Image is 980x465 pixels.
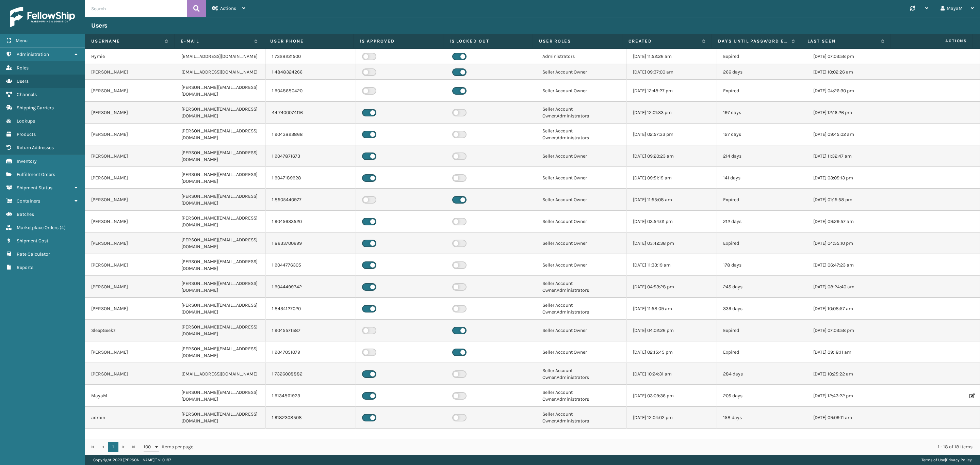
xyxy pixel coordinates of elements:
[17,238,48,244] span: Shipment Cost
[717,341,807,363] td: Expired
[536,102,626,124] td: Seller Account Owner,Administrators
[175,211,265,233] td: [PERSON_NAME][EMAIL_ADDRESS][DOMAIN_NAME]
[175,145,265,167] td: [PERSON_NAME][EMAIL_ADDRESS][DOMAIN_NAME]
[717,145,807,167] td: 214 days
[266,276,356,298] td: 1 9044499342
[85,233,175,254] td: [PERSON_NAME]
[85,276,175,298] td: [PERSON_NAME]
[16,38,28,44] span: Menu
[536,407,626,429] td: Seller Account Owner,Administrators
[108,442,118,452] a: 1
[946,458,972,462] a: Privacy Policy
[85,254,175,276] td: [PERSON_NAME]
[627,254,717,276] td: [DATE] 11:33:19 am
[807,385,897,407] td: [DATE] 12:43:22 pm
[144,442,193,452] span: items per page
[628,38,699,44] label: Created
[717,189,807,211] td: Expired
[921,458,945,462] a: Terms of Use
[536,385,626,407] td: Seller Account Owner,Administrators
[17,78,29,84] span: Users
[266,363,356,385] td: 1 7326008882
[807,145,897,167] td: [DATE] 11:32:47 am
[627,233,717,254] td: [DATE] 03:42:38 pm
[717,124,807,145] td: 127 days
[266,320,356,341] td: 1 9045571587
[969,394,974,398] i: Edit
[17,264,33,270] span: Reports
[807,38,878,44] label: Last Seen
[93,455,171,465] p: Copyright 2023 [PERSON_NAME]™ v 1.0.187
[536,124,626,145] td: Seller Account Owner,Administrators
[717,233,807,254] td: Expired
[85,407,175,429] td: admin
[266,124,356,145] td: 1 9043823868
[627,80,717,102] td: [DATE] 12:48:27 pm
[807,211,897,233] td: [DATE] 09:29:57 am
[627,298,717,320] td: [DATE] 11:58:09 am
[536,363,626,385] td: Seller Account Owner,Administrators
[536,167,626,189] td: Seller Account Owner
[175,64,265,80] td: [EMAIL_ADDRESS][DOMAIN_NAME]
[627,276,717,298] td: [DATE] 04:53:28 pm
[85,385,175,407] td: MayaM
[85,80,175,102] td: [PERSON_NAME]
[627,385,717,407] td: [DATE] 03:09:36 pm
[85,341,175,363] td: [PERSON_NAME]
[807,102,897,124] td: [DATE] 12:16:26 pm
[627,124,717,145] td: [DATE] 02:57:33 pm
[718,38,788,44] label: Days until password expires
[175,233,265,254] td: [PERSON_NAME][EMAIL_ADDRESS][DOMAIN_NAME]
[175,189,265,211] td: [PERSON_NAME][EMAIL_ADDRESS][DOMAIN_NAME]
[175,167,265,189] td: [PERSON_NAME][EMAIL_ADDRESS][DOMAIN_NAME]
[807,124,897,145] td: [DATE] 09:45:02 am
[627,407,717,429] td: [DATE] 12:04:02 pm
[536,276,626,298] td: Seller Account Owner,Administrators
[807,320,897,341] td: [DATE] 07:03:58 pm
[717,64,807,80] td: 266 days
[175,341,265,363] td: [PERSON_NAME][EMAIL_ADDRESS][DOMAIN_NAME]
[807,254,897,276] td: [DATE] 06:47:23 am
[17,118,35,124] span: Lookups
[144,444,154,450] span: 100
[17,92,37,97] span: Channels
[266,167,356,189] td: 1 9047189928
[717,254,807,276] td: 178 days
[807,407,897,429] td: [DATE] 09:09:11 am
[807,189,897,211] td: [DATE] 01:15:58 pm
[266,341,356,363] td: 1 9047051079
[17,51,49,57] span: Administration
[17,185,52,191] span: Shipment Status
[175,80,265,102] td: [PERSON_NAME][EMAIL_ADDRESS][DOMAIN_NAME]
[17,251,50,257] span: Rate Calculator
[627,320,717,341] td: [DATE] 04:02:26 pm
[627,341,717,363] td: [DATE] 02:15:45 pm
[175,320,265,341] td: [PERSON_NAME][EMAIL_ADDRESS][DOMAIN_NAME]
[266,254,356,276] td: 1 9044776305
[266,145,356,167] td: 1 9047871673
[270,38,347,44] label: User phone
[266,64,356,80] td: 1 4848324266
[91,38,161,44] label: Username
[717,167,807,189] td: 141 days
[539,38,616,44] label: User Roles
[17,105,54,111] span: Shipping Carriers
[266,189,356,211] td: 1 8505440977
[175,254,265,276] td: [PERSON_NAME][EMAIL_ADDRESS][DOMAIN_NAME]
[85,49,175,64] td: Hymie
[717,80,807,102] td: Expired
[266,298,356,320] td: 1 8434127020
[536,64,626,80] td: Seller Account Owner
[807,363,897,385] td: [DATE] 10:25:22 am
[627,189,717,211] td: [DATE] 11:55:08 am
[266,80,356,102] td: 1 9048680420
[893,35,971,47] span: Actions
[17,198,40,204] span: Containers
[807,80,897,102] td: [DATE] 04:26:30 pm
[203,444,973,450] div: 1 - 18 of 18 items
[717,363,807,385] td: 284 days
[266,407,356,429] td: 1 9182308508
[627,49,717,64] td: [DATE] 11:52:26 am
[807,233,897,254] td: [DATE] 04:55:10 pm
[921,455,972,465] div: |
